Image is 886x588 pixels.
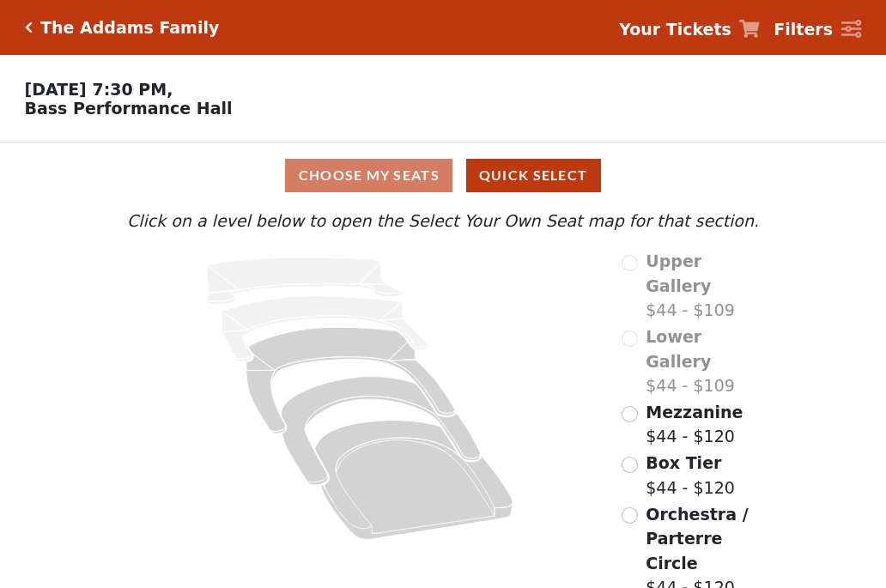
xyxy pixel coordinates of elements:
[774,20,833,39] strong: Filters
[40,18,219,38] h5: The Addams Family
[619,17,760,42] a: Your Tickets
[646,403,743,421] span: Mezzanine
[646,505,748,573] span: Orchestra / Parterre Circle
[25,21,33,33] a: Click here to go back to filters
[466,159,601,192] button: Quick Select
[123,209,763,233] p: Click on a level below to open the Select Your Own Seat map for that section.
[646,249,763,323] label: $44 - $109
[207,258,403,305] path: Upper Gallery - Seats Available: 0
[646,453,721,472] span: Box Tier
[222,296,429,361] path: Lower Gallery - Seats Available: 0
[646,451,735,500] label: $44 - $120
[619,20,731,39] strong: Your Tickets
[774,17,861,42] a: Filters
[646,327,711,371] span: Lower Gallery
[646,252,711,295] span: Upper Gallery
[646,324,763,398] label: $44 - $109
[315,421,513,540] path: Orchestra / Parterre Circle - Seats Available: 116
[646,400,743,449] label: $44 - $120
